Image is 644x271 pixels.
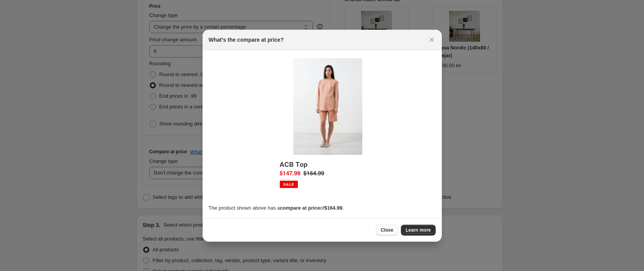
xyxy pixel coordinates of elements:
h2: What's the compare at price? [209,36,284,44]
span: Learn more [406,227,431,233]
p: The product shown above has a of . [209,204,436,212]
b: $164.99 [324,205,342,211]
button: Close [376,225,398,235]
b: compare at price [280,205,320,211]
a: Learn more [401,225,435,235]
span: Close [380,227,393,233]
img: Compare at price example [274,56,370,198]
button: Close [426,34,437,45]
